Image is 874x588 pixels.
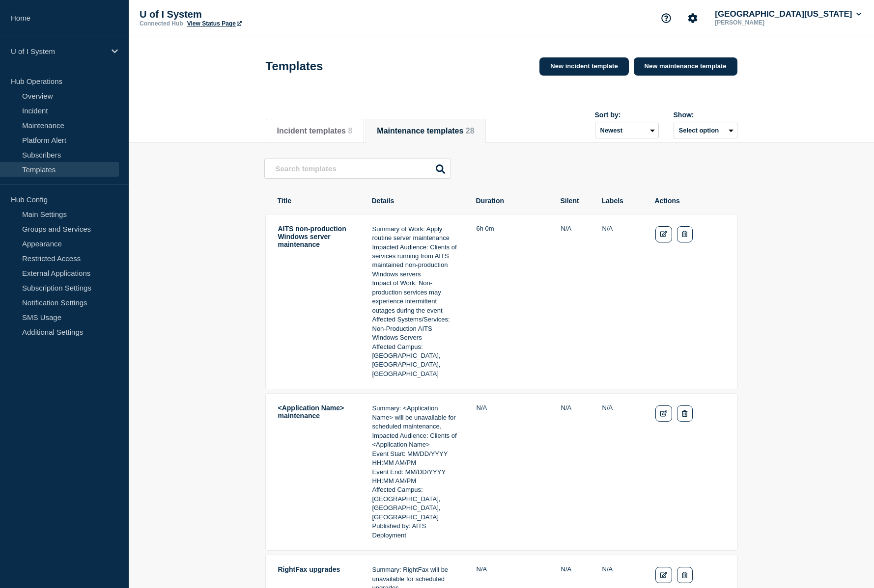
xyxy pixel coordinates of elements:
[264,159,451,179] input: Search templates
[713,19,815,26] p: [PERSON_NAME]
[266,59,323,73] h1: Templates
[655,403,726,540] td: Actions: Edit Delete
[655,567,673,583] a: Edit
[634,57,737,76] a: New maintenance template
[187,20,242,27] a: View Status Page
[372,225,460,243] p: Summary of Work: Apply routine server maintenance
[278,403,356,540] td: Title: <Application Name> maintenance
[655,226,673,242] a: Edit
[476,403,545,540] td: Duration: N/A
[601,196,639,205] th: Labels
[602,403,639,540] td: Labels: global.none
[140,20,183,27] p: Connected Hub
[11,47,105,55] p: U of I System
[372,404,460,431] p: Summary: <Application Name> will be unavailable for scheduled maintenance.
[372,243,460,279] p: Impacted Audience: Clients of services running from AITS maintained non-production Windows servers
[372,315,460,342] p: Affected Systems/Services: Non-Production AITS Windows Servers
[539,57,628,76] a: New incident template
[372,468,460,486] p: Event End: MM/DD/YYYY HH:MM AM/PM
[372,343,460,379] p: Affected Campus: [GEOGRAPHIC_DATA], [GEOGRAPHIC_DATA], [GEOGRAPHIC_DATA]
[277,127,353,135] button: Incident templates 8
[595,123,659,138] select: Sort by
[372,431,460,450] p: Impacted Audience: Clients of <Application Name>
[655,224,726,379] td: Actions: Edit Delete
[476,224,545,379] td: Duration: 6h 0m
[674,123,737,138] button: Select option
[348,127,352,135] span: 8
[656,8,677,28] button: Support
[561,403,586,540] td: Silent: N/A
[682,8,703,28] button: Account settings
[377,127,474,135] button: Maintenance templates 28
[466,127,475,135] span: 28
[560,196,586,205] th: Silent
[278,224,356,379] td: Title: AITS non-production Windows server maintenance
[372,522,460,540] p: Published by: AITS Deployment
[277,196,356,205] th: Title
[654,196,725,205] th: Actions
[561,224,586,379] td: Silent: N/A
[595,111,659,119] div: Sort by:
[372,224,460,379] td: Details: Summary of Work: Apply routine server maintenance<br/>Impacted Audience: Clients of serv...
[371,196,460,205] th: Details
[655,405,673,422] a: Edit
[677,567,692,583] button: Delete
[372,279,460,315] p: Impact of Work: Non-production services may experience intermittent outages during the event
[677,405,692,422] button: Delete
[602,224,639,379] td: Labels: global.none
[372,403,460,540] td: Details: Summary: &lt;Application Name&gt; will be unavailable for scheduled maintenance.<br/>Imp...
[372,450,460,468] p: Event Start: MM/DD/YYYY HH:MM AM/PM
[140,9,336,20] p: U of I System
[677,226,692,242] button: Delete
[476,196,544,205] th: Duration
[372,485,460,522] p: Affected Campus: [GEOGRAPHIC_DATA], [GEOGRAPHIC_DATA], [GEOGRAPHIC_DATA]
[713,9,863,19] button: [GEOGRAPHIC_DATA][US_STATE]
[674,111,737,119] div: Show:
